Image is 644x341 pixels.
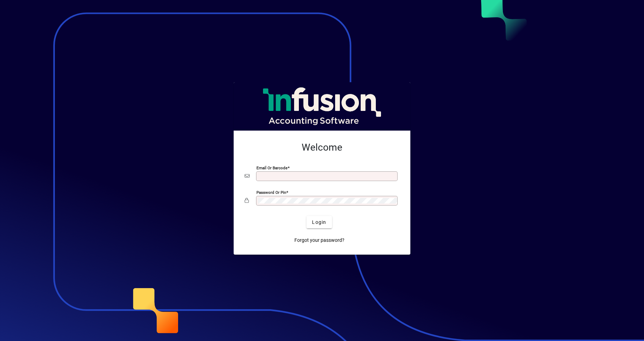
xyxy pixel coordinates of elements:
button: Login [306,216,332,228]
mat-label: Password or Pin [256,190,286,195]
mat-label: Email or Barcode [256,165,287,170]
h2: Welcome [245,142,399,153]
span: Forgot your password? [294,237,344,244]
span: Login [312,219,326,226]
a: Forgot your password? [292,234,347,246]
